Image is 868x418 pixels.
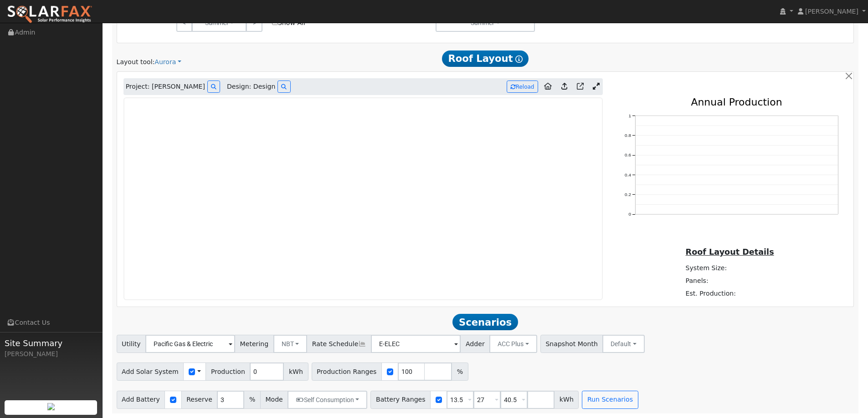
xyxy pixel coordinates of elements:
td: System Size: [684,262,770,274]
span: kWh [283,363,308,381]
img: retrieve [47,403,55,410]
span: Project: [PERSON_NAME] [126,82,205,91]
text: 1 [628,113,631,118]
span: [PERSON_NAME] [805,8,858,15]
text: 0.2 [625,192,631,197]
a: Expand Aurora window [590,80,603,94]
u: Roof Layout Details [686,247,774,257]
span: Design: Design [227,82,275,91]
button: Reload [507,81,538,93]
text: Annual Production [691,96,782,108]
a: Aurora [154,57,181,67]
text: 0.8 [625,133,631,138]
span: Utility [117,335,146,353]
td: Panels: [684,275,770,287]
button: Self Consumption [288,391,367,409]
span: % [452,363,468,381]
span: Rate Schedule [307,335,371,353]
button: ACC Plus [489,335,537,353]
button: Default [602,335,645,353]
span: Scenarios [452,314,518,330]
span: kWh [554,391,579,409]
span: Snapshot Month [540,335,603,353]
span: Roof Layout [442,50,529,67]
text: 0 [628,212,631,217]
input: Select a Rate Schedule [371,335,461,353]
td: Est. Production: [684,287,770,300]
span: % [244,391,260,409]
span: Add Battery [117,391,165,409]
span: Battery Ranges [370,391,431,409]
i: Show Help [515,55,523,63]
button: NBT [273,335,308,353]
a: Open in Aurora [573,80,587,94]
span: Production Ranges [312,363,382,381]
a: Upload consumption to Aurora project [558,80,571,94]
div: [PERSON_NAME] [5,349,98,359]
text: 0.4 [625,172,631,177]
span: Metering [235,335,274,353]
span: Layout tool: [117,58,155,65]
span: Adder [460,335,490,353]
span: Reserve [181,391,218,409]
a: Aurora to Home [540,80,555,94]
span: Mode [260,391,288,409]
button: Run Scenarios [582,391,638,409]
img: SolarFax [7,5,92,24]
span: Production [205,363,250,381]
text: 0.6 [625,153,631,158]
span: Add Solar System [117,363,184,381]
span: Site Summary [5,337,98,349]
input: Select a Utility [145,335,235,353]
